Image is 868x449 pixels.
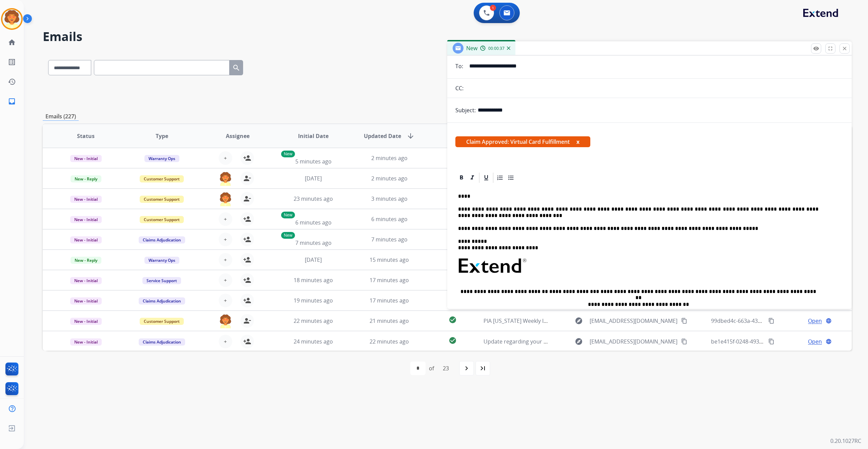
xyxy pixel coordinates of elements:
[298,132,329,140] span: Initial Date
[219,192,232,206] img: agent-avatar
[243,256,251,264] mat-icon: person_add
[219,294,232,307] button: +
[243,235,251,243] mat-icon: person_add
[224,235,227,243] span: +
[139,236,185,243] span: Claims Adjudication
[140,318,184,325] span: Customer Support
[142,277,181,284] span: Service Support
[295,219,332,226] span: 6 minutes ago
[281,232,295,239] p: New
[70,236,102,243] span: New - Initial
[294,338,333,345] span: 24 minutes ago
[808,337,822,346] span: Open
[455,136,590,147] span: Claim Approved: Virtual Card Fulfillment
[243,174,251,182] mat-icon: person_remove
[826,338,832,345] mat-icon: language
[429,364,434,372] div: of
[219,233,232,246] button: +
[219,314,232,328] img: agent-avatar
[295,239,332,247] span: 7 minutes ago
[449,336,457,345] mat-icon: check_circle
[590,317,677,325] span: [EMAIL_ADDRESS][DOMAIN_NAME]
[711,338,813,345] span: be1e415f-0248-493a-a7ec-91cd39ba135f
[226,132,250,140] span: Assignee
[243,215,251,223] mat-icon: person_add
[8,97,16,105] mat-icon: inbox
[768,318,774,324] mat-icon: content_copy
[484,317,562,325] span: PIA [US_STATE] Weekly Insights
[479,364,487,372] mat-icon: last_page
[70,196,102,203] span: New - Initial
[219,335,232,348] button: +
[370,297,409,304] span: 17 minutes ago
[144,257,179,264] span: Warranty Ops
[371,215,408,223] span: 6 minutes ago
[224,276,227,284] span: +
[590,337,677,346] span: [EMAIL_ADDRESS][DOMAIN_NAME]
[466,44,477,52] span: New
[140,175,184,182] span: Customer Support
[768,338,774,345] mat-icon: content_copy
[139,338,185,346] span: Claims Adjudication
[294,297,333,304] span: 19 minutes ago
[506,173,516,183] div: Bullet List
[575,317,583,325] mat-icon: explore
[140,216,184,223] span: Customer Support
[144,155,179,162] span: Warranty Ops
[294,317,333,325] span: 22 minutes ago
[294,195,333,202] span: 23 minutes ago
[281,151,295,157] p: New
[370,256,409,263] span: 15 minutes ago
[364,132,401,140] span: Updated Date
[43,30,852,43] h2: Emails
[219,273,232,287] button: +
[8,58,16,66] mat-icon: list_alt
[449,316,457,324] mat-icon: check_circle
[455,84,463,92] p: CC:
[243,154,251,162] mat-icon: person_add
[232,64,240,72] mat-icon: search
[407,132,415,140] mat-icon: arrow_downward
[495,173,505,183] div: Ordered List
[70,338,102,346] span: New - Initial
[681,318,687,324] mat-icon: content_copy
[139,297,185,305] span: Claims Adjudication
[224,256,227,264] span: +
[43,112,79,121] p: Emails (227)
[140,196,184,203] span: Customer Support
[70,318,102,325] span: New - Initial
[243,296,251,305] mat-icon: person_add
[467,173,477,183] div: Italic
[456,173,467,183] div: Bold
[437,362,454,375] div: 23
[8,38,16,46] mat-icon: home
[70,277,102,284] span: New - Initial
[224,296,227,305] span: +
[455,62,463,70] p: To:
[462,364,471,372] mat-icon: navigate_next
[371,236,408,243] span: 7 minutes ago
[370,338,409,345] span: 22 minutes ago
[371,175,408,182] span: 2 minutes ago
[711,317,816,325] span: 99dbed4c-663a-4358-b176-6732208258e6
[681,338,687,345] mat-icon: content_copy
[77,132,95,140] span: Status
[484,338,744,345] span: Update regarding your fulfillment method for Service Order: 63d2b541-d200-412b-9f76-4bc2a9a1143d
[813,45,819,52] mat-icon: remove_red_eye
[224,154,227,162] span: +
[281,212,295,218] p: New
[219,212,232,226] button: +
[370,317,409,325] span: 21 minutes ago
[219,172,232,186] img: agent-avatar
[827,45,833,52] mat-icon: fullscreen
[2,9,21,28] img: avatar
[808,317,822,325] span: Open
[575,337,583,346] mat-icon: explore
[830,437,861,445] p: 0.20.1027RC
[371,195,408,202] span: 3 minutes ago
[243,276,251,284] mat-icon: person_add
[305,175,322,182] span: [DATE]
[294,276,333,284] span: 18 minutes ago
[243,317,251,325] mat-icon: person_remove
[295,158,332,165] span: 5 minutes ago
